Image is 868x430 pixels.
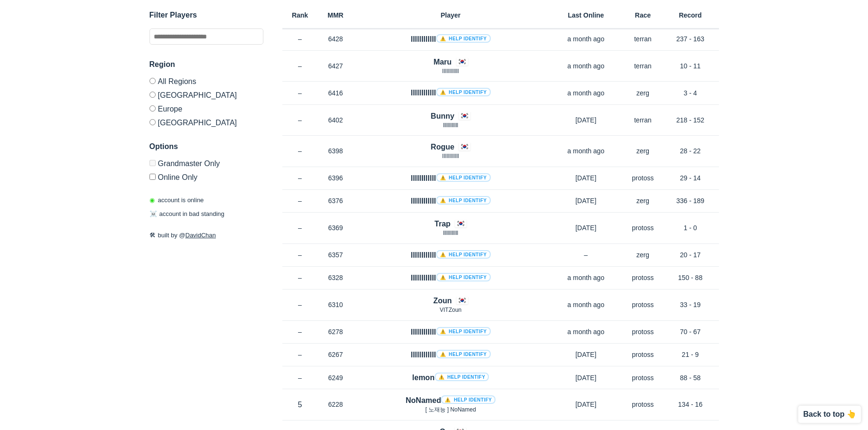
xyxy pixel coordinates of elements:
p: [DATE] [548,400,624,409]
span: lIlIlIlIlIll [442,153,459,159]
p: zerg [624,146,662,156]
h4: lIlIlIIIllIl [411,196,490,206]
span: lIlIlIlIlllI [442,68,459,75]
p: protoss [624,223,662,233]
h6: Record [662,12,719,19]
p: protoss [624,400,662,409]
label: [GEOGRAPHIC_DATA] [149,88,263,102]
p: – [282,34,318,44]
p: built by @ [149,231,263,240]
a: ⚠️ Help identify [441,395,495,404]
h4: llllllllllll [411,250,490,261]
label: Only Show accounts currently in Grandmaster [149,160,263,170]
input: Europe [149,105,156,112]
label: Only show accounts currently laddering [149,170,263,181]
p: 6328 [318,273,354,282]
p: protoss [624,300,662,309]
p: 29 - 14 [662,173,719,183]
h4: Bunny [431,111,455,122]
p: a month ago [548,61,624,71]
p: 6249 [318,373,354,383]
h4: llllllllllll [411,349,490,360]
span: llllllllllll [443,122,458,129]
h4: lllIIIIlllll [411,173,490,184]
h4: Maru [433,56,451,67]
h3: Options [149,141,263,152]
input: [GEOGRAPHIC_DATA] [149,92,156,98]
p: a month ago [548,300,624,309]
p: – [282,88,318,98]
p: 6267 [318,350,354,359]
p: – [282,300,318,309]
a: ⚠️ Help identify [436,173,491,182]
input: All Regions [149,78,156,84]
p: 6310 [318,300,354,309]
span: ◉ [149,196,155,204]
p: zerg [624,196,662,206]
p: a month ago [548,34,624,44]
p: [DATE] [548,373,624,383]
p: 6396 [318,173,354,183]
p: a month ago [548,88,624,98]
label: All Regions [149,78,263,88]
p: [DATE] [548,115,624,125]
p: protoss [624,173,662,183]
p: – [282,196,318,206]
p: 5 [282,399,318,410]
a: DavidChan [186,232,216,239]
input: Grandmaster Only [149,160,156,166]
input: Online Only [149,174,156,180]
span: 🛠 [149,232,156,239]
p: – [282,373,318,383]
p: [DATE] [548,350,624,359]
p: – [282,146,318,156]
h4: Zoun [433,295,452,306]
p: – [548,250,624,260]
p: 336 - 189 [662,196,719,206]
p: protoss [624,373,662,383]
p: protoss [624,350,662,359]
p: a month ago [548,327,624,337]
p: 6416 [318,88,354,98]
h6: MMR [318,12,354,19]
h3: Region [149,59,263,70]
p: – [282,223,318,233]
h4: NoNamed [406,395,495,406]
h4: Trap [435,218,451,229]
h4: llllllllllll [411,87,490,98]
label: Europe [149,102,263,115]
h4: Rogue [431,141,455,152]
h3: Filter Players [149,9,263,21]
p: 21 - 9 [662,350,719,359]
p: 6369 [318,223,354,233]
a: ⚠️ Help identify [436,327,491,336]
p: protoss [624,273,662,282]
p: terran [624,115,662,125]
p: 6398 [318,146,354,156]
p: 33 - 19 [662,300,719,309]
h6: Last Online [548,12,624,19]
p: a month ago [548,146,624,156]
p: 218 - 152 [662,115,719,125]
p: a month ago [548,273,624,282]
p: 6427 [318,61,354,71]
p: 70 - 67 [662,327,719,337]
p: account is online [149,196,204,205]
label: [GEOGRAPHIC_DATA] [149,115,263,127]
p: – [282,273,318,282]
a: ⚠️ Help identify [436,350,491,358]
p: 28 - 22 [662,146,719,156]
p: terran [624,34,662,44]
p: [DATE] [548,196,624,206]
p: 88 - 58 [662,373,719,383]
p: zerg [624,88,662,98]
p: 237 - 163 [662,34,719,44]
p: 20 - 17 [662,250,719,260]
h6: Player [354,12,548,19]
p: – [282,61,318,71]
p: – [282,350,318,359]
p: protoss [624,327,662,337]
p: 150 - 88 [662,273,719,282]
h4: llllllllllll [411,34,490,45]
span: llllllllllll [443,230,458,236]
